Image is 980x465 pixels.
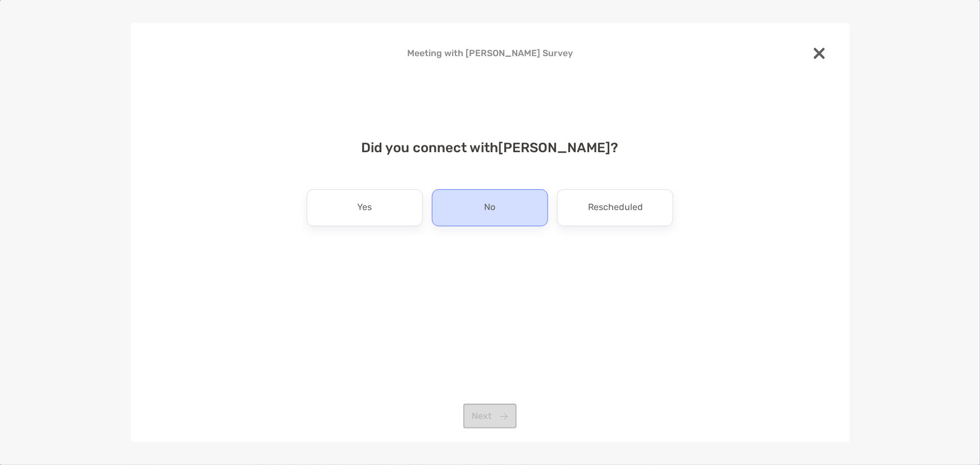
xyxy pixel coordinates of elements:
[484,199,495,217] p: No
[149,140,832,156] h4: Did you connect with [PERSON_NAME] ?
[814,48,825,59] img: close modal
[149,48,832,58] h4: Meeting with [PERSON_NAME] Survey
[588,199,643,217] p: Rescheduled
[357,199,372,217] p: Yes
